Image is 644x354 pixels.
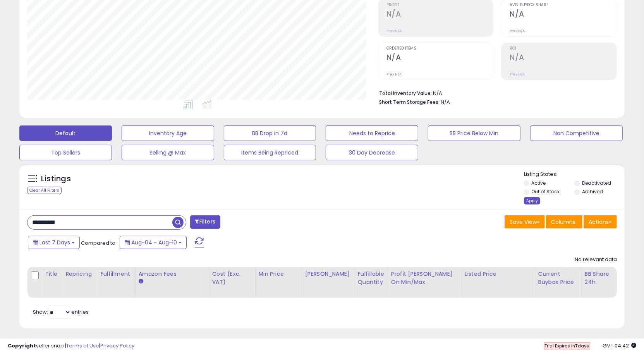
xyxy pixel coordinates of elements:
[510,3,617,7] span: Avg. Buybox Share
[551,218,575,226] span: Columns
[510,29,525,33] small: Prev: N/A
[39,239,70,246] span: Last 7 Days
[524,171,625,178] p: Listing States:
[131,239,177,246] span: Aug-04 - Aug-10
[27,187,62,194] div: Clear All Filters
[532,180,546,186] label: Active
[524,197,540,204] div: Apply
[379,90,432,96] b: Total Inventory Value:
[575,343,578,349] b: 7
[505,215,545,229] button: Save View
[603,342,636,349] span: 2025-08-18 04:42 GMT
[379,88,611,97] li: N/A
[100,342,134,349] a: Privacy Policy
[428,125,520,141] button: BB Price Below Min
[259,270,299,278] div: Min Price
[510,10,617,20] h2: N/A
[224,145,316,160] button: Items Being Repriced
[546,215,582,229] button: Columns
[81,239,117,247] span: Compared to:
[585,270,613,286] div: BB Share 24h.
[19,125,112,141] button: Default
[575,256,617,263] div: No relevant data
[45,270,59,278] div: Title
[510,46,617,51] span: ROI
[122,125,214,141] button: Inventory Age
[584,215,617,229] button: Actions
[386,46,493,51] span: Ordered Items
[386,3,493,7] span: Profit
[530,125,623,141] button: Non Competitive
[139,270,206,278] div: Amazon Fees
[41,174,71,184] h5: Listings
[139,278,143,285] small: Amazon Fees.
[582,188,603,195] label: Archived
[391,270,458,286] div: Profit [PERSON_NAME] on Min/Max
[582,180,611,186] label: Deactivated
[305,270,351,278] div: [PERSON_NAME]
[441,98,450,106] span: N/A
[120,236,187,249] button: Aug-04 - Aug-10
[65,270,94,278] div: Repricing
[388,267,461,298] th: The percentage added to the cost of goods (COGS) that forms the calculator for Min & Max prices.
[8,342,36,349] strong: Copyright
[545,343,589,349] span: Trial Expires in days
[326,125,418,141] button: Needs to Reprice
[33,308,89,316] span: Show: entries
[386,10,493,20] h2: N/A
[538,270,578,286] div: Current Buybox Price
[465,270,532,278] div: Listed Price
[212,270,252,286] div: Cost (Exc. VAT)
[386,53,493,64] h2: N/A
[532,188,560,195] label: Out of Stock
[28,236,80,249] button: Last 7 Days
[510,72,525,77] small: Prev: N/A
[190,215,220,229] button: Filters
[19,145,112,160] button: Top Sellers
[379,99,440,105] b: Short Term Storage Fees:
[510,53,617,64] h2: N/A
[224,125,316,141] button: BB Drop in 7d
[358,270,385,286] div: Fulfillable Quantity
[100,270,132,278] div: Fulfillment
[8,342,134,350] div: seller snap | |
[386,29,402,33] small: Prev: N/A
[122,145,214,160] button: Selling @ Max
[386,72,402,77] small: Prev: N/A
[66,342,99,349] a: Terms of Use
[326,145,418,160] button: 30 Day Decrease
